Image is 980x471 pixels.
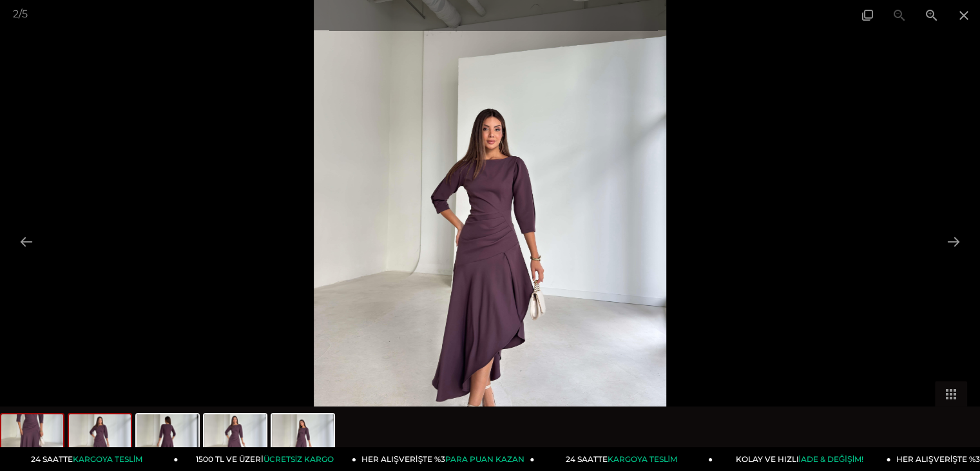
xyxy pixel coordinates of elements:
[1,414,63,463] img: lemda-elbise-26k033-4fc-86.jpg
[69,414,131,463] img: lemda-elbise-26k033-f6b-91.jpg
[713,447,891,471] a: KOLAY VE HIZLIİADE & DEĞİŞİM!
[607,454,677,464] span: KARGOYA TESLİM
[137,414,198,463] img: lemda-elbise-26k033-629dae.jpg
[272,414,334,463] img: lemda-elbise-26k033-d84650.jpg
[798,454,863,464] span: İADE & DEĞİŞİM!
[178,447,357,471] a: 1500 TL VE ÜZERİÜCRETSİZ KARGO
[445,454,524,464] span: PARA PUAN KAZAN
[73,454,142,464] span: KARGOYA TESLİM
[22,8,28,20] span: 5
[356,447,535,471] a: HER ALIŞVERİŞTE %3PARA PUAN KAZAN
[264,454,334,464] span: ÜCRETSİZ KARGO
[204,414,266,463] img: lemda-elbise-26k033-13c8a2.jpg
[535,447,713,471] a: 24 SAATTEKARGOYA TESLİM
[13,8,19,20] span: 2
[935,381,967,406] button: Toggle thumbnails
